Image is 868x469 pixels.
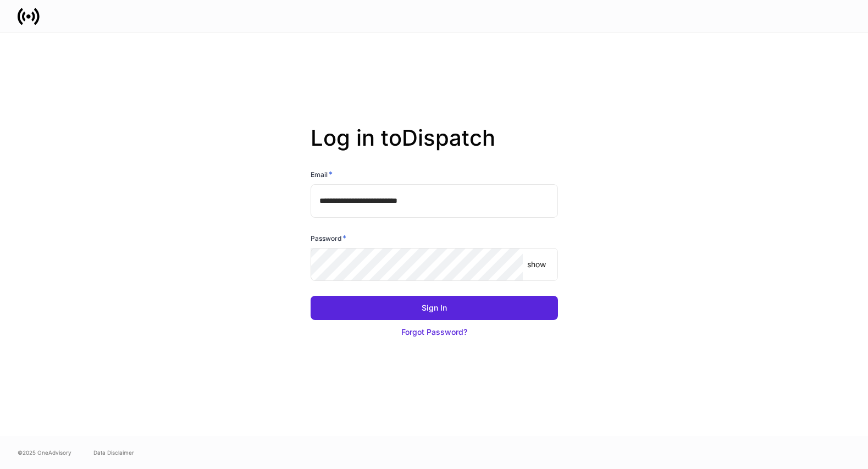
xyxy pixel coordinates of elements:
h6: Email [311,169,333,180]
h6: Password [311,233,346,244]
div: Sign In [422,302,447,313]
h2: Log in to Dispatch [311,125,558,169]
a: Data Disclaimer [93,448,134,457]
p: show [527,259,546,270]
span: © 2025 OneAdvisory [18,448,71,457]
button: Sign In [311,296,558,320]
div: Forgot Password? [401,327,467,338]
button: Forgot Password? [311,320,558,344]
